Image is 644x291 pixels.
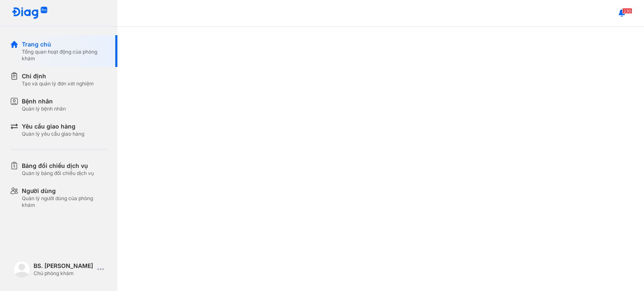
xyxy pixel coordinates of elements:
div: Bệnh nhân [22,97,66,106]
div: Chủ phòng khám [34,270,94,277]
div: Tổng quan hoạt động của phòng khám [22,49,107,62]
div: Người dùng [22,187,107,195]
img: logo [13,261,30,278]
div: Quản lý yêu cầu giao hàng [22,131,84,137]
div: Yêu cầu giao hàng [22,122,84,131]
div: Tạo và quản lý đơn xét nghiệm [22,80,94,87]
div: BS. [PERSON_NAME] [34,262,94,270]
div: Chỉ định [22,72,94,80]
div: Quản lý người dùng của phòng khám [22,195,107,209]
div: Quản lý bệnh nhân [22,106,66,112]
img: logo [12,7,48,20]
span: 230 [622,8,632,14]
div: Trang chủ [22,40,107,49]
div: Quản lý bảng đối chiếu dịch vụ [22,170,94,177]
div: Bảng đối chiếu dịch vụ [22,162,94,170]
